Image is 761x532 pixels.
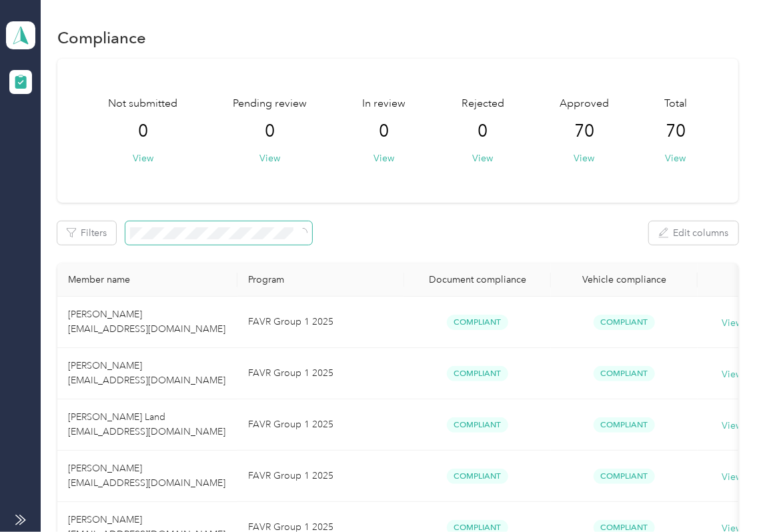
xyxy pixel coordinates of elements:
[478,121,488,142] span: 0
[594,417,655,433] span: Compliant
[363,96,406,112] span: In review
[686,457,761,532] iframe: Everlance-gr Chat Button Frame
[447,315,508,330] span: Compliant
[472,151,493,165] button: View
[68,411,225,437] span: [PERSON_NAME] Land [EMAIL_ADDRESS][DOMAIN_NAME]
[415,274,540,285] div: Document compliance
[560,96,609,112] span: Approved
[447,469,508,484] span: Compliant
[379,121,390,142] span: 0
[68,463,225,489] span: [PERSON_NAME] [EMAIL_ADDRESS][DOMAIN_NAME]
[57,263,237,297] th: Member name
[462,96,504,112] span: Rejected
[260,151,281,165] button: View
[237,451,404,502] td: FAVR Group 1 2025
[594,366,655,381] span: Compliant
[374,151,395,165] button: View
[664,96,687,112] span: Total
[562,274,687,285] div: Vehicle compliance
[574,121,594,142] span: 70
[237,297,404,348] td: FAVR Group 1 2025
[649,221,738,245] button: Edit columns
[68,309,225,335] span: [PERSON_NAME] [EMAIL_ADDRESS][DOMAIN_NAME]
[109,96,178,112] span: Not submitted
[447,366,508,381] span: Compliant
[57,221,116,245] button: Filters
[57,31,146,45] h1: Compliance
[665,151,686,165] button: View
[594,315,655,330] span: Compliant
[68,360,225,386] span: [PERSON_NAME] [EMAIL_ADDRESS][DOMAIN_NAME]
[133,151,153,165] button: View
[265,121,275,142] span: 0
[237,399,404,451] td: FAVR Group 1 2025
[138,121,148,142] span: 0
[447,417,508,433] span: Compliant
[666,121,686,142] span: 70
[237,348,404,399] td: FAVR Group 1 2025
[237,263,404,297] th: Program
[594,469,655,484] span: Compliant
[574,151,594,165] button: View
[233,96,307,112] span: Pending review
